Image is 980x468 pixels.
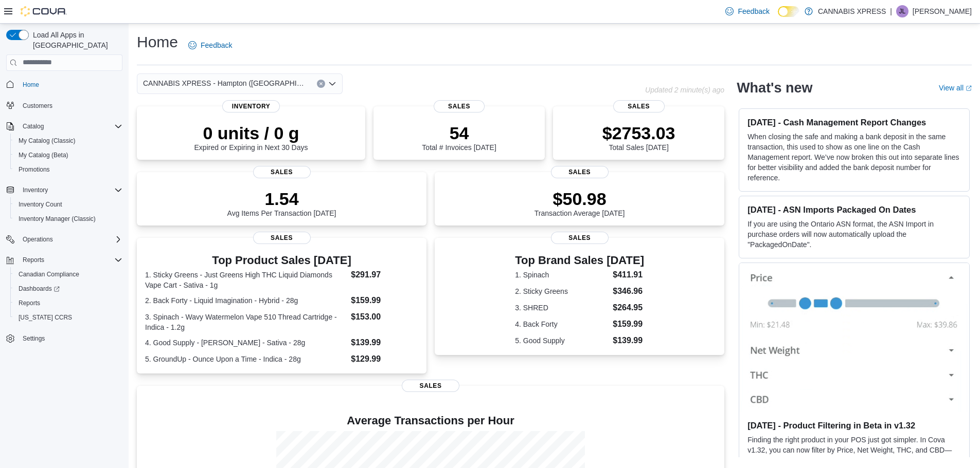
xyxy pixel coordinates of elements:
span: Sales [253,232,311,244]
a: Dashboards [14,283,64,295]
button: Home [2,77,127,92]
span: Catalog [19,120,122,133]
button: Catalog [2,119,127,134]
dd: $129.99 [351,353,418,365]
h3: Top Product Sales [DATE] [145,254,418,267]
span: Sales [253,166,311,178]
input: Dark Mode [778,6,799,17]
span: JL [899,5,906,17]
span: Inventory [23,186,48,194]
span: Sales [551,232,609,244]
span: Inventory Count [19,200,62,209]
h3: [DATE] - Product Filtering in Beta in v1.32 [747,420,961,430]
a: Feedback [721,1,773,22]
dt: 3. Spinach - Wavy Watermelon Vape 510 Thread Cartridge - Indica - 1.2g [145,312,347,332]
a: My Catalog (Beta) [14,149,73,161]
span: Customers [19,99,122,112]
p: $2753.03 [602,123,675,143]
h2: What's new [737,80,812,96]
dd: $139.99 [351,336,418,349]
span: Inventory Manager (Classic) [19,215,96,223]
span: Washington CCRS [14,311,122,324]
p: CANNABIS XPRESS [818,5,886,17]
button: Catalog [19,120,48,133]
dd: $411.91 [613,269,644,281]
p: 0 units / 0 g [194,123,308,143]
span: Inventory Count [14,198,122,211]
span: Customers [23,102,52,110]
dt: 1. Sticky Greens - Just Greens High THC Liquid Diamonds Vape Cart - Sativa - 1g [145,270,347,290]
div: Total Sales [DATE] [602,123,675,152]
button: Reports [2,253,127,267]
button: Open list of options [328,80,336,88]
span: My Catalog (Beta) [19,151,68,159]
span: Home [19,78,122,91]
button: Clear input [317,80,325,88]
button: Operations [2,232,127,247]
span: Reports [14,297,122,309]
dd: $346.96 [613,285,644,297]
button: Customers [2,98,127,113]
p: 54 [422,123,496,143]
span: Promotions [19,165,50,174]
h1: Home [137,32,178,52]
span: Operations [19,233,122,246]
dd: $159.99 [351,294,418,307]
h3: Top Brand Sales [DATE] [515,254,644,267]
p: Updated 2 minute(s) ago [645,86,724,94]
a: View allExternal link [939,84,972,92]
span: Home [23,81,39,89]
button: Settings [2,331,127,346]
button: Inventory Count [10,197,127,212]
span: My Catalog (Classic) [19,137,76,145]
h3: [DATE] - Cash Management Report Changes [747,117,961,127]
a: Customers [19,100,57,112]
span: [US_STATE] CCRS [19,313,72,322]
h3: [DATE] - ASN Imports Packaged On Dates [747,204,961,215]
span: Dashboards [14,283,122,295]
span: Settings [23,334,45,343]
dt: 4. Good Supply - [PERSON_NAME] - Sativa - 28g [145,338,347,348]
h4: Average Transactions per Hour [145,415,716,427]
button: My Catalog (Beta) [10,148,127,162]
div: Avg Items Per Transaction [DATE] [227,189,336,217]
dd: $159.99 [613,318,644,330]
dd: $139.99 [613,334,644,347]
span: Inventory Manager (Classic) [14,213,122,225]
span: Inventory [19,184,122,196]
a: Settings [19,332,49,345]
dd: $264.95 [613,302,644,314]
span: Sales [613,100,665,113]
span: Operations [23,235,53,244]
span: Reports [19,299,40,307]
button: Reports [10,296,127,310]
span: Feedback [201,40,232,50]
p: [PERSON_NAME] [913,5,972,17]
a: Reports [14,297,44,309]
dt: 4. Back Forty [515,319,609,329]
dt: 2. Sticky Greens [515,286,609,296]
div: Jodi LeBlanc [896,5,908,17]
svg: External link [966,85,972,91]
span: Canadian Compliance [19,270,79,278]
p: | [890,5,892,17]
button: My Catalog (Classic) [10,134,127,148]
span: Settings [19,332,122,345]
a: My Catalog (Classic) [14,135,80,147]
button: Operations [19,233,57,246]
button: Inventory [19,184,52,196]
button: Promotions [10,162,127,177]
button: Inventory Manager (Classic) [10,212,127,226]
span: Catalog [23,122,44,130]
a: Inventory Count [14,198,66,211]
div: Total # Invoices [DATE] [422,123,496,152]
a: Canadian Compliance [14,268,83,280]
dt: 3. SHRED [515,303,609,313]
span: CANNABIS XPRESS - Hampton ([GEOGRAPHIC_DATA]) [143,77,307,89]
img: Cova [21,6,67,16]
a: Feedback [184,35,236,55]
span: Reports [19,254,122,266]
span: Reports [23,256,44,264]
dt: 1. Spinach [515,270,609,280]
span: Dashboards [19,285,60,293]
